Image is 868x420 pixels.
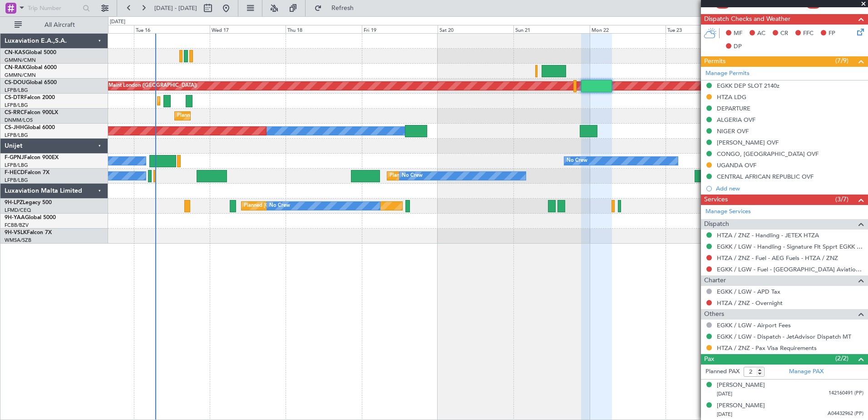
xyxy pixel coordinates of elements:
[717,139,779,146] div: [PERSON_NAME] OVF
[835,195,848,204] span: (3/7)
[717,127,749,135] div: NIGER OVF
[5,50,25,55] span: CN-KAS
[5,80,26,85] span: CS-DOU
[5,65,26,70] span: CN-RAK
[829,390,863,397] span: 142160491 (PP)
[780,29,788,38] span: CR
[5,162,28,169] a: LFPB/LBG
[5,215,25,220] span: 9H-YAA
[513,25,589,33] div: Sun 21
[704,56,725,67] span: Permits
[402,169,423,183] div: No Crew
[5,95,55,100] a: CS-DTRFalcon 2000
[5,170,49,175] a: F-HECDFalcon 7X
[717,161,756,169] div: UGANDA OVF
[210,25,286,33] div: Wed 17
[5,230,27,235] span: 9H-VSLK
[704,219,729,230] span: Dispatch
[5,50,56,55] a: CN-KASGlobal 5000
[734,29,742,38] span: MF
[717,265,863,273] a: EGKK / LGW - Fuel - [GEOGRAPHIC_DATA] Aviation Fuel - via [GEOGRAPHIC_DATA] - [GEOGRAPHIC_DATA] /...
[717,401,765,410] div: [PERSON_NAME]
[567,154,587,168] div: No Crew
[717,116,755,124] div: ALGERIA OVF
[5,200,23,205] span: 9H-LPZ
[717,411,732,418] span: [DATE]
[717,333,851,340] a: EGKK / LGW - Dispatch - JetAdvisor Dispatch MT
[789,367,824,376] a: Manage PAX
[717,93,746,101] div: HTZA LDG
[829,29,835,38] span: FP
[5,87,28,94] a: LFPB/LBG
[5,230,52,235] a: 9H-VSLKFalcon 7X
[5,207,31,214] a: LFMD/CEQ
[5,132,28,139] a: LFPB/LBG
[803,29,814,38] span: FFC
[704,309,724,320] span: Others
[28,1,80,15] input: Trip Number
[5,125,24,130] span: CS-JHH
[362,25,438,33] div: Fri 19
[154,4,197,12] span: [DATE] - [DATE]
[310,1,365,15] button: Refresh
[10,18,99,32] button: All Aircraft
[110,18,125,26] div: [DATE]
[704,195,728,205] span: Services
[734,42,742,51] span: DP
[757,29,765,38] span: AC
[5,80,57,85] a: CS-DOUGlobal 6500
[5,72,36,79] a: GMMN/CMN
[717,105,750,112] div: DEPARTURE
[5,125,55,130] a: CS-JHHGlobal 6000
[828,410,863,418] span: A04432962 (PP)
[717,299,783,307] a: HTZA / ZNZ - Overnight
[5,237,31,244] a: WMSA/SZB
[5,155,59,160] a: F-GPNJFalcon 900EX
[5,57,36,64] a: GMMN/CMN
[716,185,863,192] div: Add new
[5,177,28,184] a: LFPB/LBG
[705,69,750,78] a: Manage Permits
[835,56,848,65] span: (7/9)
[134,25,210,33] div: Tue 16
[5,117,33,124] a: DNMM/LOS
[717,173,814,180] div: CENTRAL AFRICAN REPUBLIC OVF
[5,65,57,70] a: CN-RAKGlobal 6000
[5,110,58,115] a: CS-RRCFalcon 900LX
[717,150,819,158] div: CONGO, [GEOGRAPHIC_DATA] OVF
[24,22,96,28] span: All Aircraft
[666,25,741,33] div: Tue 23
[717,243,863,250] a: EGKK / LGW - Handling - Signature Flt Spprt EGKK / LGW
[269,199,290,213] div: No Crew
[438,25,513,33] div: Sat 20
[5,110,24,115] span: CS-RRC
[244,199,372,213] div: Planned [GEOGRAPHIC_DATA] ([GEOGRAPHIC_DATA])
[717,381,765,390] div: [PERSON_NAME]
[704,354,714,365] span: Pax
[835,354,848,363] span: (2/2)
[717,344,817,352] a: HTZA / ZNZ - Pax Visa Requirements
[324,5,362,11] span: Refresh
[717,254,838,262] a: HTZA / ZNZ - Fuel - AEG Fuels - HTZA / ZNZ
[717,390,732,397] span: [DATE]
[5,95,24,100] span: CS-DTR
[704,275,726,286] span: Charter
[5,215,56,220] a: 9H-YAAGlobal 5000
[705,367,740,376] label: Planned PAX
[705,207,751,216] a: Manage Services
[5,102,28,109] a: LFPB/LBG
[286,25,361,33] div: Thu 18
[160,94,206,108] div: Planned Maint Sofia
[717,82,779,90] div: EGKK DEP SLOT 2140z
[590,25,666,33] div: Mon 22
[5,170,25,175] span: F-HECD
[717,288,780,295] a: EGKK / LGW - APD Tax
[717,321,791,329] a: EGKK / LGW - Airport Fees
[5,222,29,229] a: FCBB/BZV
[5,200,52,205] a: 9H-LPZLegacy 500
[390,169,533,183] div: Planned Maint [GEOGRAPHIC_DATA] ([GEOGRAPHIC_DATA])
[717,231,819,239] a: HTZA / ZNZ - Handling - JETEX HTZA
[704,14,790,25] span: Dispatch Checks and Weather
[177,109,320,123] div: Planned Maint [GEOGRAPHIC_DATA] ([GEOGRAPHIC_DATA])
[89,79,197,93] div: Planned Maint London ([GEOGRAPHIC_DATA])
